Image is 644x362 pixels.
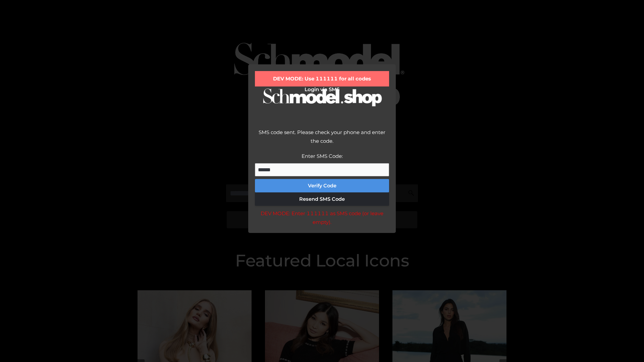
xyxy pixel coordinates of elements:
[255,209,389,226] div: DEV MODE: Enter 111111 as SMS code (or leave empty).
[255,192,389,206] button: Resend SMS Code
[255,86,389,93] h2: Login via SMS
[255,179,389,192] button: Verify Code
[255,71,389,86] div: DEV MODE: Use 111111 for all codes
[302,153,343,159] label: Enter SMS Code:
[255,128,389,152] div: SMS code sent. Please check your phone and enter the code.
